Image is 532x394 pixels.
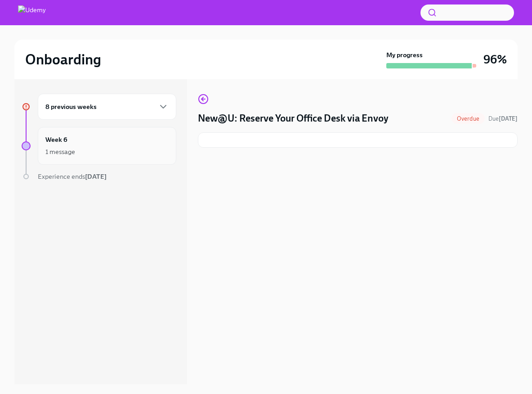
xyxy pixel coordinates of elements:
[18,5,46,20] img: Udemy
[45,135,67,145] h6: Week 6
[38,172,107,181] span: Experience ends
[45,102,97,112] h6: 8 previous weeks
[85,172,107,181] strong: [DATE]
[38,94,176,120] div: 8 previous weeks
[499,115,518,122] strong: [DATE]
[45,147,75,156] div: 1 message
[22,127,176,165] a: Week 61 message
[483,51,507,68] h3: 96%
[452,115,485,122] span: Overdue
[488,115,518,122] span: Due
[386,50,423,59] strong: My progress
[198,112,389,125] h4: New@U: Reserve Your Office Desk via Envoy
[25,50,101,68] h2: Onboarding
[488,114,518,123] span: August 30th, 2025 13:00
